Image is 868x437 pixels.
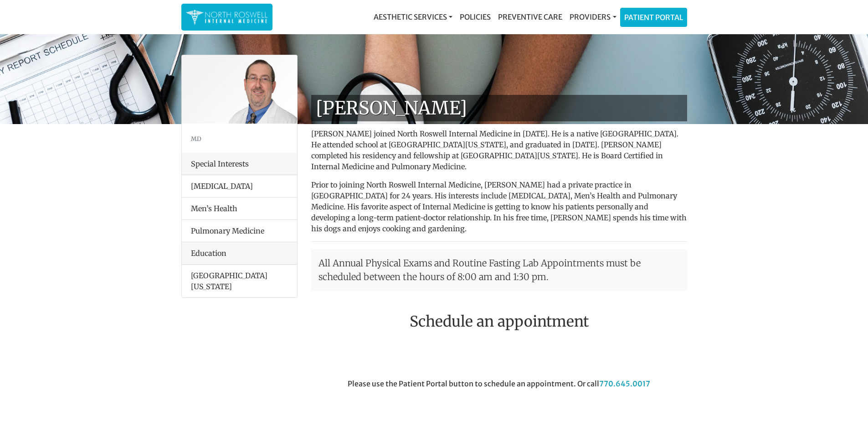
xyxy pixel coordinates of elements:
a: Patient Portal [621,8,687,26]
div: Please use the Patient Portal button to schedule an appointment. Or call [304,378,694,429]
small: MD [191,135,201,142]
p: Prior to joining North Roswell Internal Medicine, [PERSON_NAME] had a private practice in [GEOGRA... [311,179,687,234]
a: 770.645.0017 [599,379,650,388]
img: North Roswell Internal Medicine [186,8,268,26]
div: Education [182,242,297,265]
li: [GEOGRAPHIC_DATA][US_STATE] [182,265,297,297]
a: Preventive Care [494,8,566,26]
p: [PERSON_NAME] joined North Roswell Internal Medicine in [DATE]. He is a native [GEOGRAPHIC_DATA].... [311,128,687,172]
li: Men’s Health [182,197,297,220]
a: Providers [566,8,620,26]
li: Pulmonary Medicine [182,219,297,242]
a: Policies [456,8,494,26]
h2: Schedule an appointment [311,313,687,330]
li: [MEDICAL_DATA] [182,175,297,198]
h1: [PERSON_NAME] [311,95,687,121]
a: Aesthetic Services [370,8,456,26]
p: All Annual Physical Exams and Routine Fasting Lab Appointments must be scheduled between the hour... [311,249,687,291]
img: Dr. George Kanes [182,55,297,124]
div: Special Interests [182,153,297,175]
